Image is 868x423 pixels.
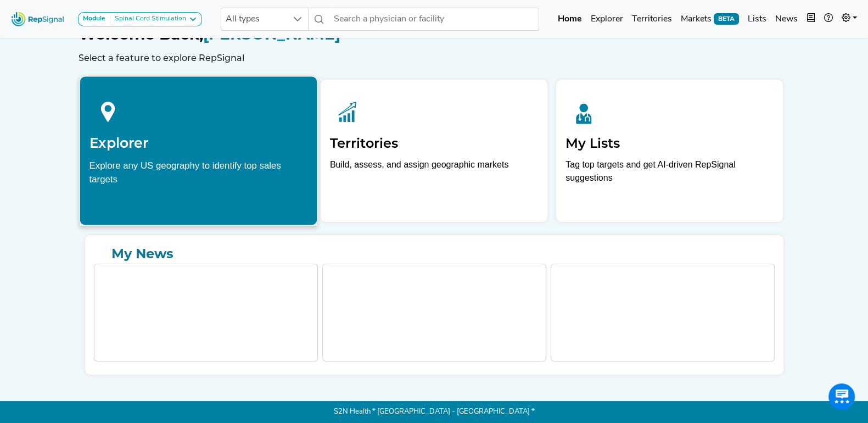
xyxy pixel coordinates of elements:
[89,135,307,151] h2: Explorer
[565,158,774,191] p: Tag top targets and get AI-driven RepSignal suggestions
[586,8,628,30] a: Explorer
[743,8,771,30] a: Lists
[329,8,539,31] input: Search a physician or facility
[89,158,307,186] div: Explore any US geography to identify top sales targets
[321,80,547,222] a: TerritoriesBuild, assess, and assign geographic markets
[78,12,202,26] button: ModuleSpinal Cord Stimulation
[79,401,790,423] p: S2N Health * [GEOGRAPHIC_DATA] - [GEOGRAPHIC_DATA] *
[94,244,775,264] a: My News
[330,158,538,191] p: Build, assess, and assign geographic markets
[330,136,538,152] h2: Territories
[83,15,105,22] strong: Module
[556,80,783,222] a: My ListsTag top targets and get AI-driven RepSignal suggestions
[110,15,186,24] div: Spinal Cord Stimulation
[553,8,586,30] a: Home
[565,136,774,152] h2: My Lists
[79,53,790,63] h6: Select a feature to explore RepSignal
[676,8,743,30] a: MarketsBETA
[221,8,287,30] span: All types
[714,13,739,24] span: BETA
[802,8,820,30] button: Intel Book
[79,76,317,225] a: ExplorerExplore any US geography to identify top sales targets
[628,8,676,30] a: Territories
[771,8,802,30] a: News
